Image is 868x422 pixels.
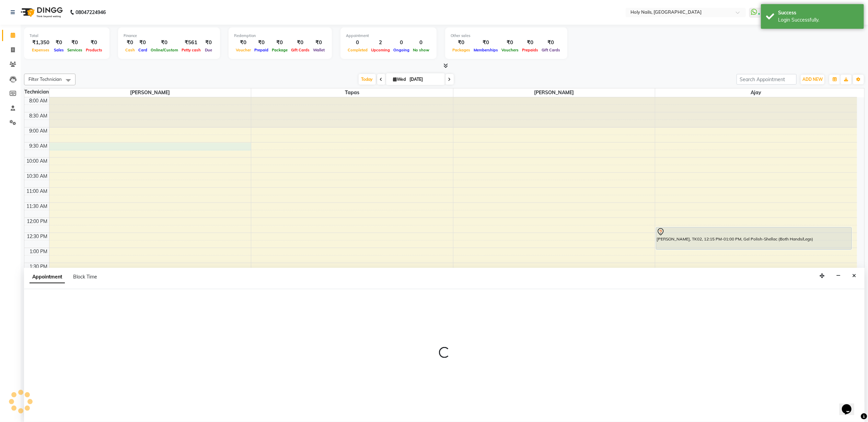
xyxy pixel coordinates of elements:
div: Other sales [451,33,562,39]
span: Gift Cards [540,48,562,52]
div: ₹0 [270,39,289,47]
button: Close [849,271,859,281]
div: 10:00 AM [25,158,49,165]
div: ₹0 [472,39,500,47]
span: Wallet [311,48,326,52]
div: 8:00 AM [28,97,49,104]
span: [PERSON_NAME] [453,88,655,97]
img: logo [18,3,65,22]
span: Completed [346,48,369,52]
span: Tapas [251,88,453,97]
div: 12:00 PM [26,218,49,225]
div: ₹0 [66,39,84,47]
span: No show [411,48,431,52]
span: Upcoming [369,48,392,52]
div: 10:30 AM [25,173,49,180]
div: Technician [24,88,49,96]
div: ₹0 [451,39,472,47]
div: ₹0 [311,39,326,47]
span: Package [270,48,289,52]
div: Redemption [234,33,326,39]
div: 2 [369,39,392,47]
div: 0 [392,39,411,47]
div: ₹0 [124,39,137,47]
span: Prepaid [253,48,270,52]
span: Wed [392,77,408,82]
span: Due [203,48,214,52]
div: Success [778,9,859,16]
span: Petty cash [180,48,202,52]
div: ₹0 [540,39,562,47]
div: Login Successfully. [778,16,859,24]
div: 11:30 AM [25,203,49,210]
div: Total [30,33,104,39]
span: Online/Custom [149,48,180,52]
input: 2025-09-03 [408,74,442,85]
span: Ajay [655,88,857,97]
span: Products [84,48,104,52]
div: 1:00 PM [28,248,49,255]
span: Ongoing [392,48,411,52]
div: ₹0 [149,39,180,47]
span: Card [137,48,149,52]
span: Voucher [234,48,253,52]
div: ₹0 [500,39,520,47]
input: Search Appointment [737,74,797,85]
div: 0 [411,39,431,47]
div: ₹0 [520,39,540,47]
span: Appointment [30,271,65,283]
div: ₹0 [253,39,270,47]
div: [PERSON_NAME], TK02, 12:15 PM-01:00 PM, Gel Polish-Shellac (Both Hands/Legs) [656,227,852,249]
span: Prepaids [520,48,540,52]
div: ₹0 [52,39,66,47]
div: ₹0 [234,39,253,47]
span: Memberships [472,48,500,52]
button: ADD NEW [801,75,824,84]
iframe: chat widget [839,395,861,415]
span: Expenses [31,48,51,52]
div: Appointment [346,33,431,39]
div: 12:30 PM [26,233,49,240]
span: [PERSON_NAME] [49,88,251,97]
div: 9:00 AM [28,127,49,135]
div: Finance [124,33,215,39]
div: ₹0 [289,39,311,47]
div: ₹1,350 [30,39,52,47]
div: 0 [346,39,369,47]
div: 1:30 PM [28,263,49,270]
span: Sales [52,48,66,52]
div: 9:30 AM [28,142,49,150]
span: Today [359,74,376,85]
span: Services [66,48,84,52]
div: ₹0 [137,39,149,47]
div: 8:30 AM [28,112,49,120]
span: Gift Cards [289,48,311,52]
span: Cash [124,48,137,52]
div: ₹0 [84,39,104,47]
span: ADD NEW [802,77,823,82]
div: ₹0 [202,39,215,47]
div: ₹561 [180,39,202,47]
b: 08047224946 [76,3,106,22]
span: Block Time [73,274,97,280]
span: Filter Technician [28,76,62,82]
div: 11:00 AM [25,188,49,195]
span: Vouchers [500,48,520,52]
span: Packages [451,48,472,52]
